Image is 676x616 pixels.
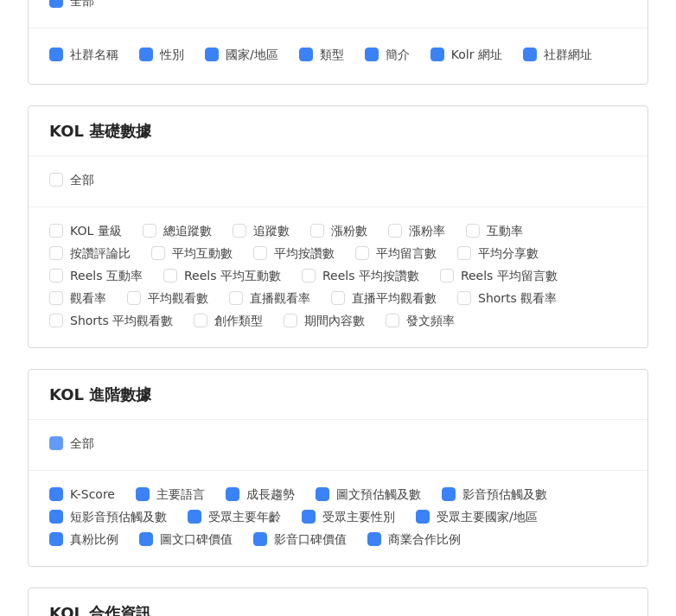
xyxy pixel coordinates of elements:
[444,45,509,64] span: Kolr 網址
[297,311,372,330] span: 期間內容數
[49,120,627,142] div: KOL 基礎數據
[537,45,599,64] span: 社群網址
[150,485,212,504] span: 主要語言
[243,289,317,308] span: 直播觀看率
[156,221,219,240] span: 總追蹤數
[267,530,354,549] span: 影音口碑價值
[345,289,443,308] span: 直播平均觀看數
[63,289,113,308] span: 觀看率
[313,45,351,64] span: 類型
[316,266,426,285] span: Reels 平均按讚數
[399,311,462,330] span: 發文頻率
[63,170,101,189] span: 全部
[141,289,215,308] span: 平均觀看數
[456,485,554,504] span: 影音預估觸及數
[165,244,239,263] span: 平均互動數
[480,221,530,240] span: 互動率
[471,289,564,308] span: Shorts 觀看率
[471,244,545,263] span: 平均分享數
[329,485,428,504] span: 圖文預估觸及數
[379,45,417,64] span: 簡介
[454,266,564,285] span: Reels 平均留言數
[402,221,452,240] span: 漲粉率
[63,434,101,453] span: 全部
[239,485,302,504] span: 成長趨勢
[63,221,129,240] span: KOL 量級
[49,384,627,405] div: KOL 進階數據
[63,45,125,64] span: 社群名稱
[219,45,285,64] span: 國家/地區
[63,485,122,504] span: K-Score
[63,507,174,526] span: 短影音預估觸及數
[177,266,288,285] span: Reels 平均互動數
[316,507,402,526] span: 受眾主要性別
[201,507,288,526] span: 受眾主要年齡
[246,221,297,240] span: 追蹤數
[63,244,137,263] span: 按讚評論比
[369,244,443,263] span: 平均留言數
[207,311,270,330] span: 創作類型
[324,221,374,240] span: 漲粉數
[381,530,468,549] span: 商業合作比例
[63,266,150,285] span: Reels 互動率
[63,311,180,330] span: Shorts 平均觀看數
[63,530,125,549] span: 真粉比例
[153,530,239,549] span: 圖文口碑價值
[267,244,341,263] span: 平均按讚數
[153,45,191,64] span: 性別
[430,507,545,526] span: 受眾主要國家/地區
